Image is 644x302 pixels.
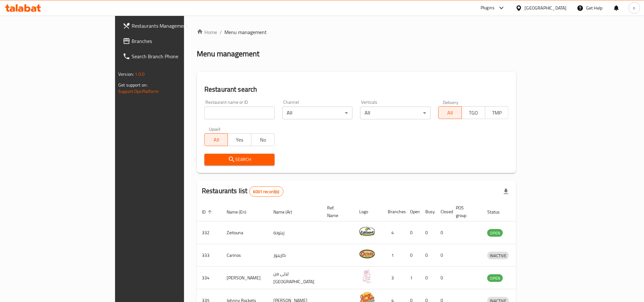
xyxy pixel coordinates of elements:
[359,246,375,262] img: Carinos
[118,18,223,33] a: Restaurants Management
[420,244,435,267] td: 0
[359,269,375,284] img: Leila Min Lebnan
[481,4,495,12] div: Plugins
[118,81,147,89] span: Get support on:
[462,106,485,119] button: TGO
[435,267,451,289] td: 0
[420,202,435,221] th: Busy
[132,37,217,45] span: Branches
[487,252,509,259] div: INACTIVE
[405,221,420,244] td: 0
[118,87,159,95] a: Support.OpsPlatform
[132,22,217,30] span: Restaurants Management
[202,186,284,197] h2: Restaurants list
[359,223,375,239] img: Zeitouna
[487,252,509,259] span: INACTIVE
[222,221,268,244] td: Zeitouna
[224,28,267,36] span: Menu management
[405,244,420,267] td: 0
[204,107,275,119] input: Search for restaurant name or ID..
[118,70,134,78] span: Version:
[249,186,284,197] div: Total records count
[268,267,322,289] td: ليلى من [GEOGRAPHIC_DATA]
[354,202,383,221] th: Logo
[268,244,322,267] td: كارينوز
[383,244,405,267] td: 1
[273,208,300,216] span: Name (Ar)
[230,135,249,144] span: Yes
[383,267,405,289] td: 3
[498,184,514,199] div: Export file
[456,204,475,219] span: POS group
[254,135,272,144] span: No
[222,267,268,289] td: [PERSON_NAME]
[227,208,255,216] span: Name (En)
[487,229,503,237] span: OPEN
[360,107,430,119] div: All
[441,108,459,117] span: All
[405,202,420,221] th: Open
[525,4,567,11] div: [GEOGRAPHIC_DATA]
[282,107,353,119] div: All
[250,189,283,195] span: 6001 record(s)
[435,202,451,221] th: Closed
[464,108,483,117] span: TGO
[207,135,225,144] span: All
[327,204,346,219] span: Ref. Name
[202,208,214,216] span: ID
[487,208,508,216] span: Status
[204,154,275,165] button: Search
[222,244,268,267] td: Carinos
[435,221,451,244] td: 0
[268,221,322,244] td: زيتونة
[118,33,223,49] a: Branches
[487,229,503,237] div: OPEN
[209,156,270,164] span: Search
[118,49,223,64] a: Search Branch Phone
[420,221,435,244] td: 0
[197,28,516,36] nav: breadcrumb
[488,108,506,117] span: TMP
[383,221,405,244] td: 4
[209,127,221,131] label: Upsell
[438,106,462,119] button: All
[443,100,459,104] label: Delivery
[228,133,251,146] button: Yes
[383,202,405,221] th: Branches
[485,106,509,119] button: TMP
[420,267,435,289] td: 0
[132,53,217,60] span: Search Branch Phone
[405,267,420,289] td: 1
[204,133,228,146] button: All
[633,4,636,11] span: n
[135,70,145,78] span: 1.0.0
[204,85,509,94] h2: Restaurant search
[487,275,503,282] span: OPEN
[251,133,275,146] button: No
[435,244,451,267] td: 0
[197,49,259,59] h2: Menu management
